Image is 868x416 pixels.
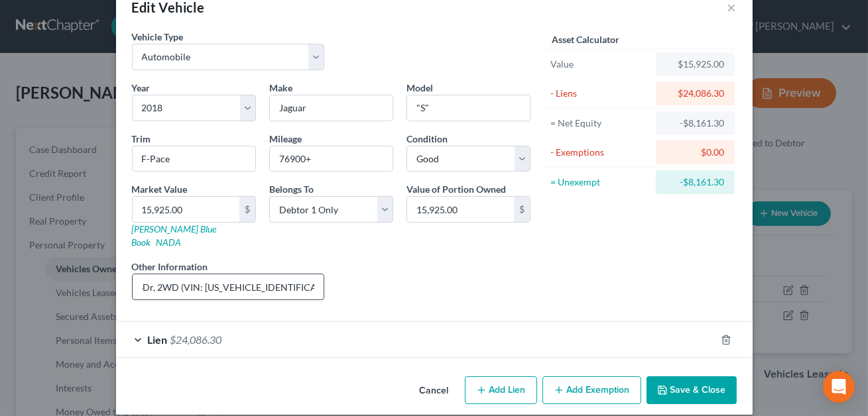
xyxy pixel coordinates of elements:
div: = Net Equity [550,117,651,130]
button: Add Exemption [542,376,641,404]
input: ex. Nissan [270,95,393,121]
input: ex. Altima [407,95,530,121]
div: $ [239,197,255,222]
div: -$8,161.30 [666,176,724,189]
label: Mileage [269,132,302,146]
label: Year [132,81,151,95]
label: Other Information [132,260,208,274]
button: Cancel [409,378,460,404]
button: Add Lien [465,376,537,404]
div: $24,086.30 [666,87,724,100]
div: Open Intercom Messenger [823,371,855,403]
div: - Liens [550,87,651,100]
label: Vehicle Type [132,30,184,44]
input: (optional) [133,274,324,299]
button: Save & Close [647,376,737,404]
div: $15,925.00 [666,58,724,71]
label: Value of Portion Owned [406,182,506,196]
div: $ [514,197,530,222]
span: Belongs To [269,183,314,195]
input: 0.00 [133,197,239,222]
span: Lien [148,333,168,346]
input: ex. LS, LT, etc [133,146,255,172]
input: -- [270,146,393,172]
label: Market Value [132,182,188,196]
div: Value [550,58,651,71]
span: $24,086.30 [170,333,222,346]
label: Asset Calculator [552,32,619,46]
label: Trim [132,132,151,146]
span: Make [269,82,292,93]
a: [PERSON_NAME] Blue Book [132,223,217,248]
label: Model [406,81,433,95]
label: Condition [406,132,448,146]
div: - Exemptions [550,146,651,159]
div: -$8,161.30 [666,117,724,130]
a: NADA [156,236,182,248]
input: 0.00 [407,197,514,222]
div: $0.00 [666,146,724,159]
div: = Unexempt [550,176,651,189]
